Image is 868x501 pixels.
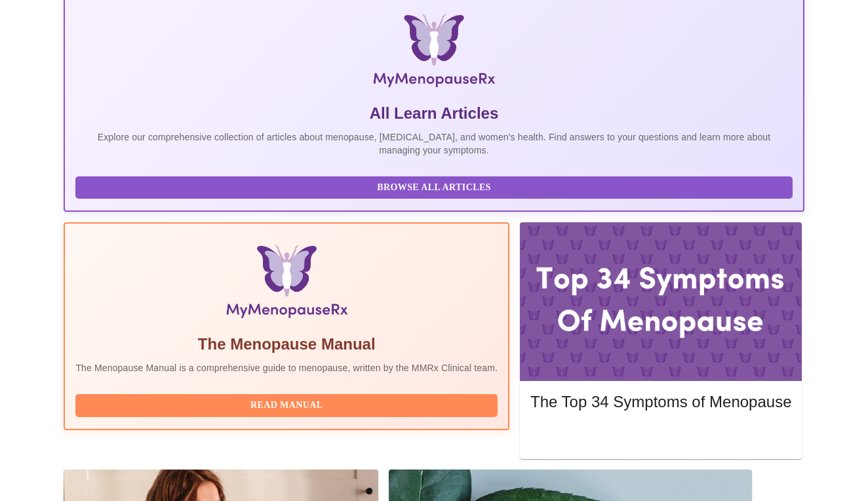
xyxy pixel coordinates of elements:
[530,391,791,412] h5: The Top 34 Symptoms of Menopause
[75,181,795,192] a: Browse All Articles
[530,425,791,448] button: Read More
[75,361,498,374] p: The Menopause Manual is a comprehensive guide to menopause, written by the MMRx Clinical team.
[530,430,795,441] a: Read More
[75,394,498,417] button: Read Manual
[75,176,792,199] button: Browse All Articles
[143,245,431,323] img: Menopause Manual
[187,14,681,92] img: MyMenopauseRx Logo
[75,399,501,410] a: Read Manual
[543,428,778,445] span: Read More
[89,397,484,414] span: Read Manual
[89,180,779,196] span: Browse All Articles
[75,103,792,124] h5: All Learn Articles
[75,130,792,157] p: Explore our comprehensive collection of articles about menopause, [MEDICAL_DATA], and women's hea...
[75,334,498,355] h5: The Menopause Manual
